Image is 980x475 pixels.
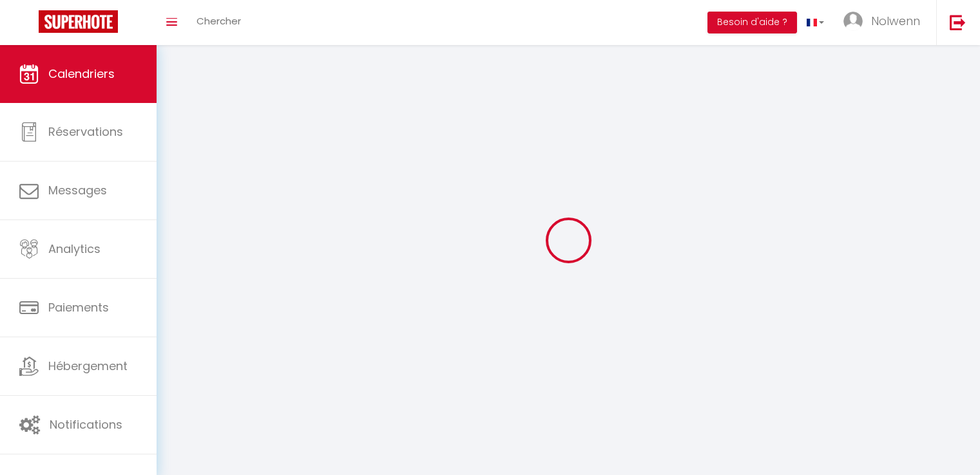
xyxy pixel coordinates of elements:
span: Notifications [50,416,122,433]
span: Calendriers [48,66,115,82]
span: Messages [48,182,107,198]
span: Chercher [197,14,241,28]
button: Besoin d'aide ? [707,12,797,33]
span: Hébergement [48,358,128,374]
img: ... [843,12,863,31]
span: Réservations [48,124,123,140]
img: logout [950,14,966,30]
img: Super Booking [39,10,118,33]
span: Analytics [48,241,101,257]
span: Nolwenn [871,13,920,29]
span: Paiements [48,299,109,315]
